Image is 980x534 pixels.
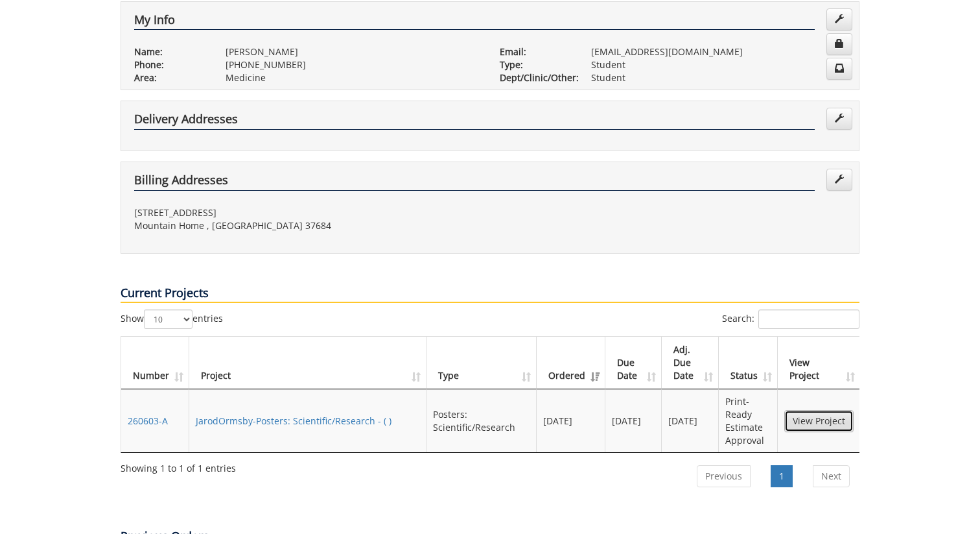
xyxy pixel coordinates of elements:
[121,285,859,303] p: Current Projects
[826,169,852,191] a: Edit Addresses
[826,108,852,130] a: Edit Addresses
[719,337,778,389] th: Status: activate to sort column ascending
[537,389,605,452] td: [DATE]
[826,33,852,55] a: Change Password
[537,337,605,389] th: Ordered: activate to sort column ascending
[134,14,815,30] h4: My Info
[134,219,480,232] p: Mountain Home , [GEOGRAPHIC_DATA] 37684
[226,45,480,58] p: [PERSON_NAME]
[605,389,662,452] td: [DATE]
[771,465,793,487] a: 1
[591,71,846,84] p: Student
[426,337,537,389] th: Type: activate to sort column ascending
[226,71,480,84] p: Medicine
[134,206,480,219] p: [STREET_ADDRESS]
[500,58,572,71] p: Type:
[134,58,206,71] p: Phone:
[226,58,480,71] p: [PHONE_NUMBER]
[662,337,719,389] th: Adj. Due Date: activate to sort column ascending
[591,45,846,58] p: [EMAIL_ADDRESS][DOMAIN_NAME]
[196,415,391,427] a: JarodOrmsby-Posters: Scientific/Research - ( )
[784,410,854,432] a: View Project
[189,337,426,389] th: Project: activate to sort column ascending
[778,337,860,389] th: View Project: activate to sort column ascending
[826,58,852,80] a: Change Communication Preferences
[722,309,859,329] label: Search:
[128,415,168,427] a: 260603-A
[134,71,206,84] p: Area:
[813,465,850,487] a: Next
[826,8,852,30] a: Edit Info
[662,389,719,452] td: [DATE]
[121,309,223,329] label: Show entries
[758,309,859,329] input: Search:
[719,389,778,452] td: Print-Ready Estimate Approval
[605,337,662,389] th: Due Date: activate to sort column ascending
[134,113,815,130] h4: Delivery Addresses
[134,45,206,58] p: Name:
[426,389,537,452] td: Posters: Scientific/Research
[121,337,189,389] th: Number: activate to sort column ascending
[697,465,751,487] a: Previous
[500,45,572,58] p: Email:
[121,457,236,475] div: Showing 1 to 1 of 1 entries
[134,174,815,191] h4: Billing Addresses
[144,309,192,329] select: Showentries
[500,71,572,84] p: Dept/Clinic/Other:
[591,58,846,71] p: Student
